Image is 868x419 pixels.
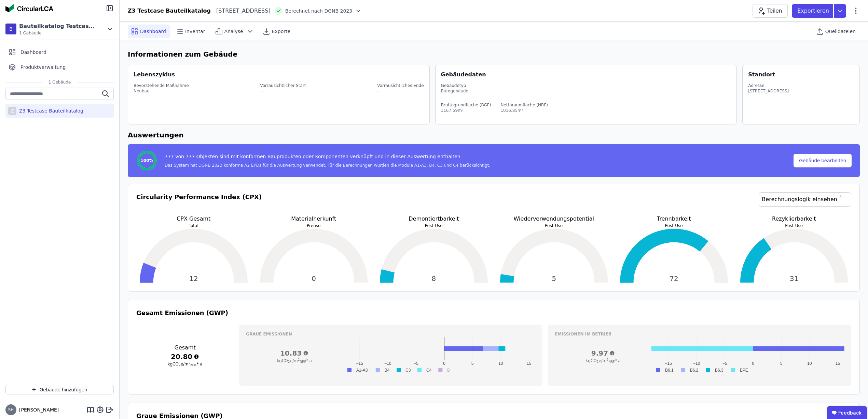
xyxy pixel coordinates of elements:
p: Rezyklierbarkeit [737,215,852,223]
div: Z [8,107,16,115]
button: Gebäude bearbeiten [794,154,852,167]
div: Gebäudedaten [441,71,737,79]
sub: 2 [597,360,599,363]
p: Trennbarkeit [617,215,731,223]
span: 1 Gebäude [42,79,78,85]
h3: 9.97 [555,348,651,358]
div: Z3 Testcase Bauteilkatalog [128,7,211,15]
p: Materialherkunft [257,215,371,223]
span: Analyse [224,28,243,35]
span: Berechnet nach DGNB 2023 [285,8,353,14]
p: Wiederverwendungspotential [497,215,611,223]
h3: Gesamt Emissionen (GWP) [136,308,851,318]
p: Preuse [257,223,371,228]
div: Standort [748,71,775,79]
div: Bauteilkatalog Testcase Z3 [19,22,98,30]
span: Inventar [185,28,205,35]
span: kgCO e/m * a [585,358,620,363]
span: [PERSON_NAME] [16,406,59,413]
sub: 2 [179,363,181,367]
p: CPX Gesamt [136,215,251,223]
h3: Circularity Performance Index (CPX) [136,192,262,215]
sup: 2 [298,358,300,361]
sub: 2 [288,360,290,363]
div: 1167.59m² [441,108,491,113]
span: Produktverwaltung [20,64,66,71]
p: Post-Use [737,223,852,228]
p: Total [136,223,251,228]
div: [STREET_ADDRESS] [211,7,271,15]
span: Exporte [272,28,290,35]
div: 1016.85m² [500,108,548,113]
sub: NRF [300,360,306,363]
div: Lebenszyklus [134,71,175,79]
div: Das System hat DGNB 2023 konforme A2 EPDs für die Auswertung verwendet. Für die Berechnungen wurd... [165,163,490,168]
div: Vorrausichtliches Ende [377,83,424,88]
span: 1 Gebäude [19,30,98,36]
h6: Informationen zum Gebäude [128,49,860,59]
h3: 20.80 [136,352,234,361]
p: Exportieren [797,7,830,15]
h3: Gesamt [136,344,234,352]
sup: 2 [189,361,191,365]
span: Quelldateien [825,28,856,35]
h3: 10.83 [246,348,343,358]
div: Bruttogrundfläche (BGF) [441,102,491,108]
a: Berechnungslogik einsehen [759,192,851,207]
sup: 2 [607,358,609,361]
span: SH [8,408,14,412]
span: Dashboard [20,49,46,56]
div: [STREET_ADDRESS] [748,88,789,94]
div: Neubau [134,88,189,94]
button: Teilen [753,4,788,18]
button: Gebäude hinzufügen [5,385,114,394]
div: Gebäudetyp [441,83,731,88]
p: Post-Use [497,223,611,228]
h3: Graue Emissionen [246,331,536,337]
p: Post-Use [617,223,731,228]
div: Adresse [748,83,789,88]
span: 100% [140,158,153,163]
p: Post-Use [376,223,491,228]
div: Nettoraumfläche (NRF) [500,102,548,108]
h6: Auswertungen [128,130,860,140]
span: kgCO e/m * a [277,358,312,363]
span: kgCO e/m * a [167,362,202,366]
sub: NRF [190,363,196,367]
div: 777 von 777 Objekten sind mit konformen Bauprodukten oder Komponenten verknüpft und in dieser Aus... [165,153,490,163]
p: Demontiertbarkeit [376,215,491,223]
div: Vorrausichtlicher Start [260,83,306,88]
sub: NRF [608,360,615,363]
span: Dashboard [140,28,166,35]
div: Z3 Testcase Bauteilkatalog [16,107,83,114]
div: Bevorstehende Maßnahme [134,83,189,88]
div: -- [260,88,306,94]
div: -- [377,88,424,94]
div: Bürogebäude [441,88,731,94]
div: B [5,24,16,34]
h3: Emissionen im betrieb [555,331,844,337]
img: Concular [5,4,53,12]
